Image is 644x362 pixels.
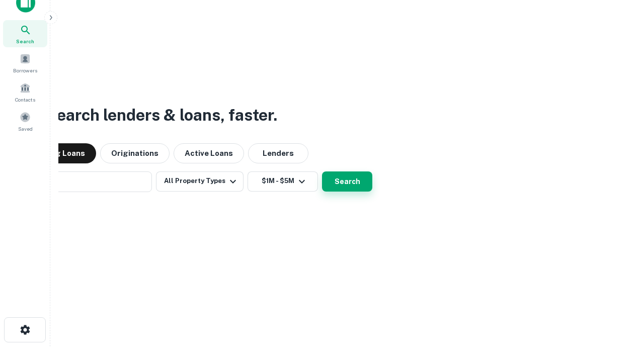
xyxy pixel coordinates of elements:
[156,171,244,192] button: All Property Types
[3,49,47,76] a: Borrowers
[248,143,308,163] button: Lenders
[3,108,47,135] a: Saved
[15,96,35,104] span: Contacts
[322,171,372,192] button: Search
[594,282,644,330] iframe: Chat Widget
[16,37,34,45] span: Search
[3,78,47,106] a: Contacts
[100,143,170,163] button: Originations
[248,171,318,192] button: $1M - $5M
[13,66,37,74] span: Borrowers
[174,143,244,163] button: Active Loans
[46,103,277,127] h3: Search lenders & loans, faster.
[3,20,47,47] a: Search
[18,125,33,133] span: Saved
